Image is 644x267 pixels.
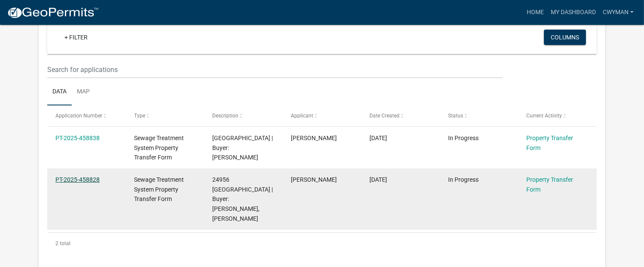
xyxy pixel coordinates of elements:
a: Property Transfer Form [526,135,573,151]
div: collapse [39,7,605,263]
a: Home [523,4,547,21]
span: Current Activity [526,113,562,119]
span: In Progress [448,135,479,141]
span: Sewage Treatment System Property Transfer Form [134,176,184,203]
a: cwyman [599,4,637,21]
a: + Filter [58,30,95,45]
a: Data [47,78,72,106]
span: 08/04/2025 [369,176,387,183]
input: Search for applications [47,61,503,78]
a: My Dashboard [547,4,599,21]
span: 24956 WALL LAKE POINT LOOP | Buyer: Katherine D. Johnson, Christopher Johnson [213,176,273,222]
datatable-header-cell: Applicant [283,105,361,126]
a: Map [72,78,95,106]
datatable-header-cell: Status [440,105,518,126]
datatable-header-cell: Type [126,105,204,126]
a: PT-2025-458828 [55,176,100,183]
span: Status [448,113,463,119]
span: 08/04/2025 [369,135,387,141]
span: Date Created [369,113,400,119]
span: 24950 WALL LAKE POINT LOOP | Buyer: Helen Ann Zajac [213,135,273,161]
span: Charlie Wyman [291,135,337,141]
a: PT-2025-458838 [55,135,100,141]
span: Sewage Treatment System Property Transfer Form [134,135,184,161]
datatable-header-cell: Date Created [361,105,440,126]
span: Description [213,113,239,119]
datatable-header-cell: Current Activity [518,105,597,126]
span: Charlie Wyman [291,176,337,183]
datatable-header-cell: Application Number [47,105,126,126]
div: 2 total [47,233,597,254]
button: Columns [544,30,586,45]
datatable-header-cell: Description [204,105,283,126]
a: Property Transfer Form [526,176,573,193]
span: Applicant [291,113,313,119]
span: Type [134,113,145,119]
span: In Progress [448,176,479,183]
span: Application Number [55,113,102,119]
